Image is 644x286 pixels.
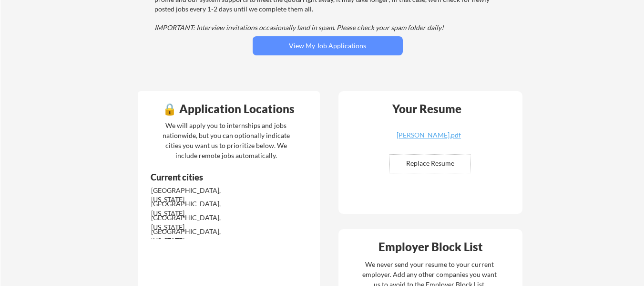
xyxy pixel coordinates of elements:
div: Current cities [151,173,283,181]
button: View My Job Applications [253,36,403,55]
div: [GEOGRAPHIC_DATA], [US_STATE] [151,213,252,232]
div: Your Resume [380,103,474,115]
div: We will apply you to internships and jobs nationwide, but you can optionally indicate cities you ... [161,120,292,160]
div: [GEOGRAPHIC_DATA], [US_STATE] [151,186,252,204]
div: [GEOGRAPHIC_DATA], [US_STATE] [151,227,252,245]
div: [PERSON_NAME].pdf [372,132,486,138]
div: 🔒 Application Locations [140,103,317,115]
div: Employer Block List [342,241,520,253]
div: [GEOGRAPHIC_DATA], [US_STATE] [151,199,252,218]
a: [PERSON_NAME].pdf [372,132,486,147]
em: IMPORTANT: Interview invitations occasionally land in spam. Please check your spam folder daily! [154,23,444,32]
